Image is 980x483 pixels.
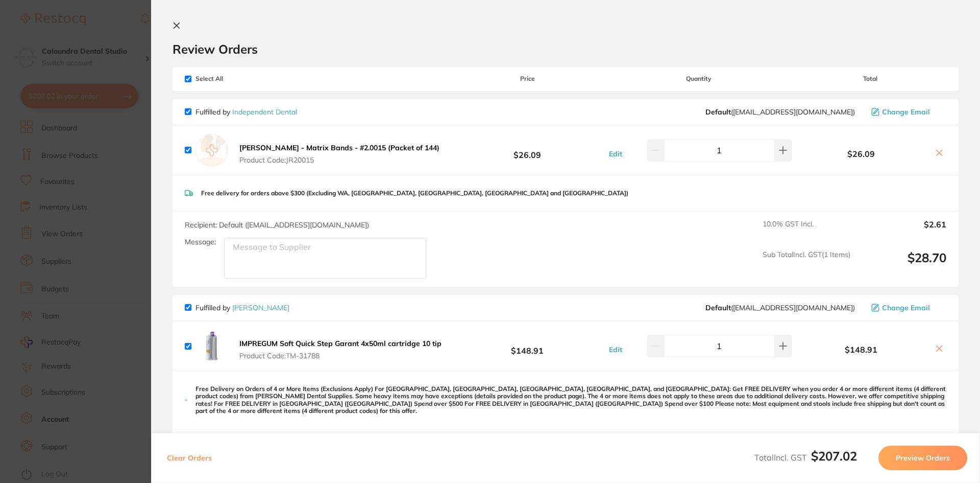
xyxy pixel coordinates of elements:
a: Independent Dental [232,107,297,117]
span: Total Incl. GST [754,452,857,463]
p: Message from Restocq, sent 4d ago [44,39,176,49]
button: Change Email [868,107,946,117]
button: Clear Orders [164,446,215,470]
b: $26.09 [794,149,928,158]
span: Quantity [604,75,794,82]
b: IMPREGUM Soft Quick Step Garant 4x50ml cartridge 10 tip [239,339,442,348]
span: Change Email [882,304,930,312]
div: message notification from Restocq, 4d ago. It has been 14 days since you have started your Restoc... [15,21,189,55]
span: Change Email [882,108,930,116]
b: Default [705,303,731,312]
span: Recipient: Default ( [EMAIL_ADDRESS][DOMAIN_NAME] ) [185,220,369,229]
span: orders@independentdental.com.au [705,108,855,116]
button: Edit [606,149,625,158]
p: Free delivery for orders above $300 (Excluding WA, [GEOGRAPHIC_DATA], [GEOGRAPHIC_DATA], [GEOGRAP... [201,190,628,197]
span: Product Code: JR20015 [239,156,439,164]
button: Change Email [868,303,946,312]
b: $148.91 [794,345,928,354]
img: Profile image for Restocq [23,31,39,47]
p: Fulfilled by [195,304,289,312]
a: [PERSON_NAME] [232,303,289,312]
button: Edit [606,345,625,354]
h2: Review Orders [173,41,959,57]
span: Price [451,75,603,82]
p: Fulfilled by [195,108,297,116]
span: Select All [185,75,287,82]
b: $148.91 [451,337,603,356]
button: IMPREGUM Soft Quick Step Garant 4x50ml cartridge 10 tip Product Code:TM-31788 [236,339,445,360]
b: $207.02 [811,448,857,464]
b: $26.09 [451,141,603,159]
img: empty.jpg [195,134,228,167]
label: Message: [185,238,216,246]
span: save@adamdental.com.au [705,304,855,312]
span: Sub Total Incl. GST ( 1 Items) [763,250,850,279]
output: $28.70 [859,250,946,279]
button: Preview Orders [878,446,967,470]
p: It has been 14 days since you have started your Restocq journey. We wanted to do a check in and s... [44,29,176,39]
span: 10.0 % GST Incl. [763,220,850,242]
b: Default [705,107,731,117]
output: $2.61 [859,220,946,242]
button: [PERSON_NAME] - Matrix Bands - #2.0015 (Packet of 144) Product Code:JR20015 [236,143,443,165]
span: Total [794,75,946,82]
img: Y3F4aDB6Yw [195,330,228,362]
b: [PERSON_NAME] - Matrix Bands - #2.0015 (Packet of 144) [239,143,439,152]
span: Product Code: TM-31788 [239,352,442,360]
p: Free Delivery on Orders of 4 or More Items (Exclusions Apply) For [GEOGRAPHIC_DATA], [GEOGRAPHIC_... [195,385,946,415]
